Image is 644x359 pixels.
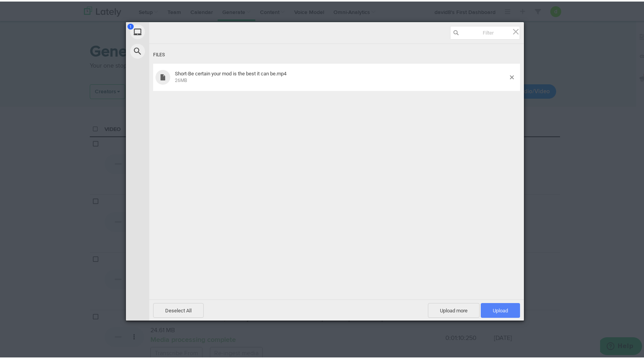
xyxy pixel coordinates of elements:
span: Upload [493,306,508,312]
div: My Device [126,21,219,40]
input: Filter [450,24,520,38]
span: Upload [481,301,520,316]
div: Short-Be certain your mod is the best it can be.mp4 [173,69,510,82]
div: Web Search [126,40,219,59]
span: 1 [127,22,134,28]
span: Help [17,5,33,12]
span: Deselect All [153,301,204,316]
span: 26MB [175,76,187,82]
span: Short-Be certain your mod is the best it can be.mp4 [175,69,286,75]
span: Upload more [428,301,480,316]
div: Files [153,46,520,61]
span: Click here or hit ESC to close picker [511,26,520,34]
